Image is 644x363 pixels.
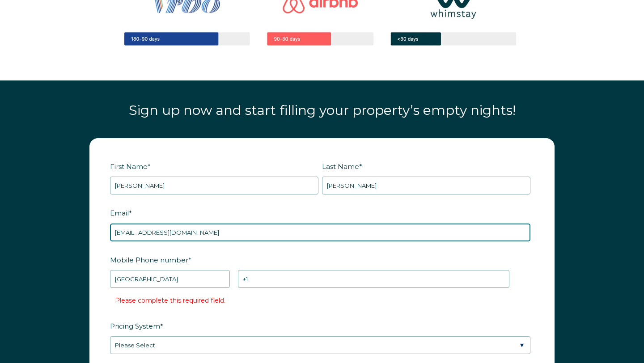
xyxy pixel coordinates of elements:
[129,102,516,118] span: Sign up now and start filling your property’s empty nights!
[110,319,160,333] span: Pricing System
[110,206,129,220] span: Email
[322,160,359,173] span: Last Name
[110,160,148,173] span: First Name
[115,296,225,304] label: Please complete this required field.
[110,253,188,267] span: Mobile Phone number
